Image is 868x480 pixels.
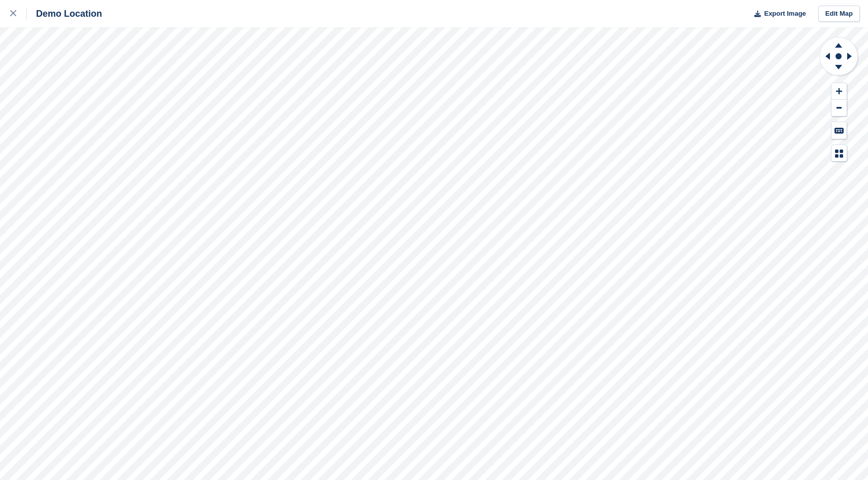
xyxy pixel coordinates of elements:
button: Export Image [748,6,806,22]
a: Edit Map [818,6,860,22]
button: Zoom In [831,83,847,100]
span: Export Image [764,9,806,19]
button: Keyboard Shortcuts [831,122,847,139]
button: Map Legend [831,145,847,162]
button: Zoom Out [831,100,847,117]
div: Demo Location [27,8,102,20]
